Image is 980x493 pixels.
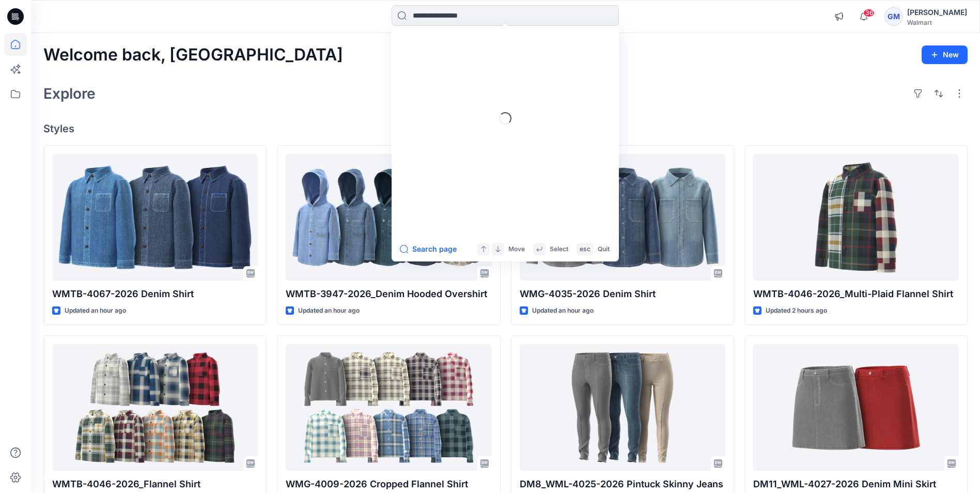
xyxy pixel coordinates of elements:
p: WMTB-3947-2026_Denim Hooded Overshirt [286,287,491,301]
p: DM8_WML-4025-2026 Pintuck Skinny Jeans [520,477,725,491]
p: WMTB-4046-2026_Flannel Shirt [52,477,258,491]
p: Updated an hour ago [532,305,594,316]
p: Updated 2 hours ago [766,305,827,316]
a: WMG-4009-2026 Cropped Flannel Shirt [286,344,491,471]
p: Quit [598,244,610,255]
a: WMTB-3947-2026_Denim Hooded Overshirt [286,154,491,281]
p: WMTB-4046-2026_Multi-Plaid Flannel Shirt [753,287,959,301]
button: Search page [400,243,457,255]
p: WMG-4009-2026 Cropped Flannel Shirt [286,477,491,491]
div: [PERSON_NAME] [907,6,967,19]
a: WMTB-4067-2026 Denim Shirt [52,154,258,281]
a: DM11_WML-4027-2026 Denim Mini Skirt [753,344,959,471]
p: Select [550,244,568,255]
h2: Explore [43,85,96,102]
a: WMTB-4046-2026_Multi-Plaid Flannel Shirt [753,154,959,281]
div: Walmart [907,19,967,26]
a: DM8_WML-4025-2026 Pintuck Skinny Jeans [520,344,725,471]
a: WMTB-4046-2026_Flannel Shirt [52,344,258,471]
button: New [922,45,968,64]
p: WMTB-4067-2026 Denim Shirt [52,287,258,301]
p: WMG-4035-2026 Denim Shirt [520,287,725,301]
p: Updated an hour ago [298,305,360,316]
h4: Styles [43,122,968,135]
span: 36 [863,9,875,17]
h2: Welcome back, [GEOGRAPHIC_DATA] [43,45,343,65]
a: WMG-4035-2026 Denim Shirt [520,154,725,281]
p: Updated an hour ago [65,305,126,316]
p: DM11_WML-4027-2026 Denim Mini Skirt [753,477,959,491]
div: GM [884,7,903,26]
p: Move [508,244,525,255]
p: esc [580,244,590,255]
